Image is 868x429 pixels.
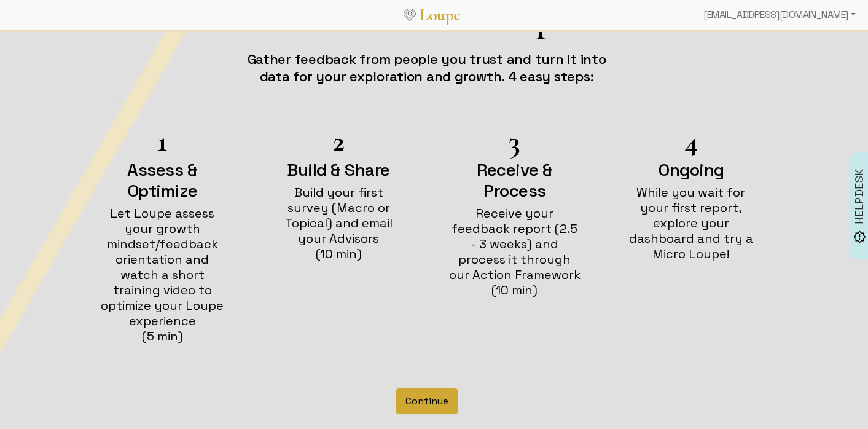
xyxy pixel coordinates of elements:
[448,159,581,201] h2: Receive & Process
[396,388,458,414] button: Continue
[272,185,404,262] h4: Build your first survey (Macro or Topical) and email your Advisors (10 min)
[853,230,866,243] img: brightness_alert_FILL0_wght500_GRAD0_ops.svg
[448,206,581,298] h4: Receive your feedback report (2.5 - 3 weeks) and process it through our Action Framework (10 min)
[243,50,611,85] h3: Gather feedback from people you trust and turn it into data for your exploration and growth. 4 ea...
[416,4,465,26] a: Loupe
[698,2,861,27] div: [EMAIL_ADDRESS][DOMAIN_NAME]
[96,206,229,344] h4: Let Loupe assess your growth mindset/feedback orientation and watch a short training video to opt...
[448,129,581,154] h1: 3
[625,129,757,154] h1: 4
[96,129,229,154] h1: 1
[625,159,757,180] h2: Ongoing
[96,159,229,201] h2: Assess & Optimize
[272,129,404,154] h1: 2
[272,159,404,180] h2: Build & Share
[625,185,757,262] h4: While you wait for your first report, explore your dashboard and try a Micro Loupe!
[404,9,416,21] img: Loupe Logo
